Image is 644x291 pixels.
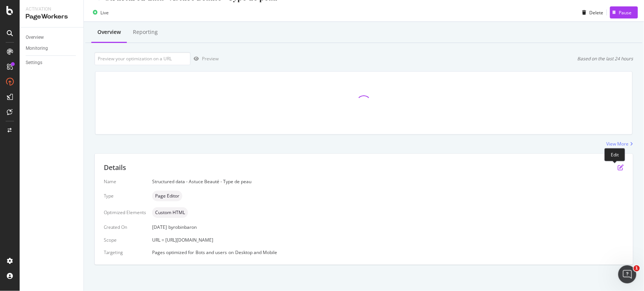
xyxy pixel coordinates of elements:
[202,55,219,62] div: Preview
[155,210,185,215] span: Custom HTML
[607,141,629,147] div: View More
[235,249,277,256] div: Desktop and Mobile
[634,265,640,271] span: 1
[104,193,146,199] div: Type
[610,6,638,18] button: Pause
[618,265,636,283] iframe: Intercom live chat
[133,28,158,36] div: Reporting
[590,9,604,16] div: Delete
[26,59,78,67] a: Settings
[168,224,197,230] div: by robinbaron
[196,249,227,256] div: Bots and users
[104,224,146,230] div: Created On
[26,12,77,21] div: PageWorkers
[152,237,213,243] span: URL = [URL][DOMAIN_NAME]
[26,34,44,41] div: Overview
[191,53,219,65] button: Preview
[26,59,42,67] div: Settings
[152,178,624,185] div: Structured data - Astuce Beauté - Type de peau
[26,34,78,41] a: Overview
[104,237,146,243] div: Scope
[619,9,632,16] div: Pause
[104,249,146,256] div: Targeting
[26,6,77,12] div: Activation
[104,163,126,173] div: Details
[579,6,604,18] button: Delete
[152,207,188,218] div: neutral label
[104,178,146,185] div: Name
[152,249,624,256] div: Pages optimized for on
[26,44,78,52] a: Monitoring
[97,28,121,36] div: Overview
[152,224,624,230] div: [DATE]
[26,44,48,52] div: Monitoring
[152,191,182,201] div: neutral label
[618,164,624,170] div: pen-to-square
[155,194,179,198] span: Page Editor
[104,209,146,216] div: Optimized Elements
[100,9,109,16] div: Live
[607,141,633,147] a: View More
[604,148,625,161] div: Edit
[578,55,633,62] div: Based on the last 24 hours
[94,52,191,65] input: Preview your optimization on a URL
